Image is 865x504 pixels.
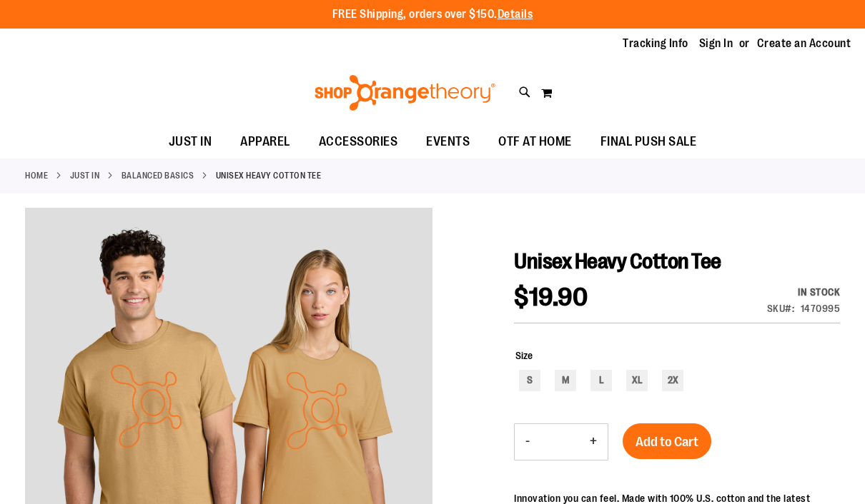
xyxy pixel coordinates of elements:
span: ACCESSORIES [319,126,398,158]
a: Sign In [699,36,733,51]
span: $19.90 [514,283,588,312]
div: 2X [662,370,683,391]
a: Tracking Info [623,36,688,51]
div: Availability [767,285,841,299]
a: APPAREL [226,126,305,158]
span: Size [515,350,533,361]
a: Details [498,8,533,21]
a: EVENTS [412,126,484,158]
span: Add to Cart [636,434,698,450]
a: JUST IN [154,126,227,158]
button: Increase product quantity [579,424,608,460]
input: Product quantity [540,425,579,459]
div: M [555,370,576,391]
div: S [519,370,540,391]
a: Home [25,169,48,182]
a: ACCESSORIES [305,126,412,158]
div: 1470995 [801,301,841,316]
a: Balanced Basics [122,169,194,182]
span: Unisex Heavy Cotton Tee [514,249,721,273]
span: FINAL PUSH SALE [600,126,697,158]
span: OTF AT HOME [498,126,572,158]
strong: Unisex Heavy Cotton Tee [216,169,322,182]
span: EVENTS [426,126,470,158]
div: XL [626,370,648,391]
a: Create an Account [757,36,851,51]
div: L [590,370,612,391]
a: FINAL PUSH SALE [586,126,711,158]
p: FREE Shipping, orders over $150. [332,6,533,23]
a: OTF AT HOME [484,126,586,158]
img: Shop Orangetheory [312,75,498,111]
button: Add to Cart [623,423,711,459]
strong: SKU [767,303,795,314]
div: In stock [767,285,841,299]
span: APPAREL [240,126,290,158]
button: Decrease product quantity [515,424,540,460]
span: JUST IN [169,126,212,158]
a: JUST IN [70,169,100,182]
